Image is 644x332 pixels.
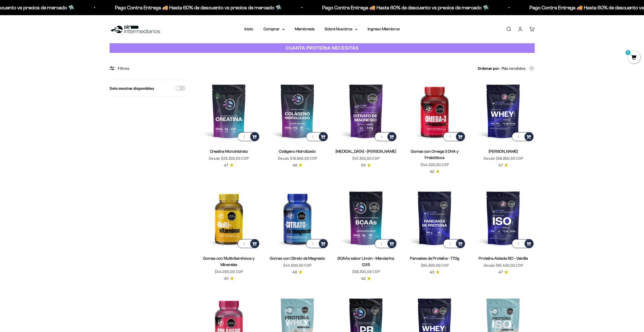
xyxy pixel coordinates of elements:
[498,163,508,168] a: 4.74.7 de 5.0 estrellas
[292,270,297,275] span: 4.6
[430,270,440,275] a: 4.34.3 de 5.0 estrellas
[430,169,440,174] a: 4.24.2 de 5.0 estrellas
[224,276,234,281] a: 4.54.5 de 5.0 estrellas
[361,276,366,281] span: 4.2
[628,55,640,60] a: 0
[338,256,394,267] a: BCAAs sabor Limón - Mandarina (2:1:1)
[411,149,459,160] a: Gomas con Omega 3 DHA y Prebióticos
[283,262,311,269] sale-price: $44.000,00 COP
[498,270,508,275] a: 4.74.7 de 5.0 estrellas
[293,163,297,168] span: 4.8
[361,163,366,168] span: 3.9
[110,65,185,72] div: Filtros
[368,27,400,31] a: Ingreso Miembros
[361,163,371,168] a: 3.93.9 de 5.0 estrellas
[295,27,315,31] a: Membresía
[270,256,325,260] a: Gomas con Citrato de Magnesio
[210,149,248,153] a: Creatina Monohidrato
[291,4,458,12] p: Pago Contra Entrega 🚚 Hasta 60% de descuento vs precios de mercado 🛸
[293,163,302,168] a: 4.84.8 de 5.0 estrellas
[224,163,228,168] span: 4.7
[244,27,253,31] a: Inicio
[279,149,316,153] a: Colágeno Hidrolizado
[502,65,526,72] span: Más vendidos
[484,262,523,269] sale-price: Desde $81.400,00 COP
[421,262,449,269] sale-price: $64.900,00 COP
[478,65,501,72] span: Ordenar por:
[278,155,317,162] sale-price: Desde $19.800,00 COP
[84,4,250,12] p: Pago Contra Entrega 🚚 Hasta 60% de descuento vs precios de mercado 🛸
[336,149,396,153] a: [MEDICAL_DATA] - [PERSON_NAME]
[498,163,503,168] span: 4.7
[502,65,535,72] button: Más vendidos
[498,270,503,275] span: 4.7
[224,163,234,168] a: 4.74.7 de 5.0 estrellas
[110,43,535,53] a: CUANTA PROTEÍNA NECESITAS
[489,149,518,153] a: [PERSON_NAME]
[430,169,434,174] span: 4.2
[285,45,359,51] strong: CUANTA PROTEÍNA NECESITAS
[421,161,449,168] sale-price: $44.000,00 COP
[410,256,459,260] a: Pancakes de Proteína - 770g
[352,268,380,275] sale-price: $58.300,00 COP
[110,85,154,92] label: Solo mostrar disponibles
[361,276,371,281] a: 4.24.2 de 5.0 estrellas
[215,268,243,275] sale-price: $44.000,00 COP
[203,256,255,267] a: Gomas con Multivitamínicos y Minerales
[484,155,523,162] sale-price: Desde $58.850,00 COP
[352,155,380,162] sale-price: $47.300,00 COP
[292,270,302,275] a: 4.64.6 de 5.0 estrellas
[224,276,228,281] span: 4.5
[430,270,434,275] span: 4.3
[209,155,249,162] sale-price: Desde $25.300,00 COP
[325,26,358,32] summary: Sobre Nosotros
[263,26,285,32] summary: Comprar
[479,256,528,260] a: Proteína Aislada ISO - Vainilla
[625,50,631,56] mark: 0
